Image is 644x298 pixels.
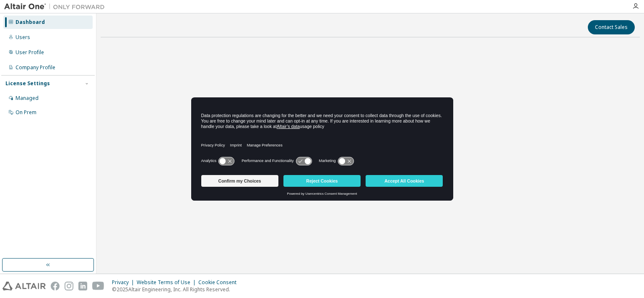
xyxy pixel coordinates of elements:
[16,34,30,41] div: Users
[4,3,109,11] img: Altair One
[112,286,241,293] p: © 2025 Altair Engineering, Inc. All Rights Reserved.
[51,282,60,290] img: facebook.svg
[5,80,50,87] div: License Settings
[16,64,55,71] div: Company Profile
[112,279,137,286] div: Privacy
[16,109,36,116] div: On Prem
[588,20,635,34] button: Contact Sales
[16,19,45,26] div: Dashboard
[16,95,39,102] div: Managed
[65,282,73,290] img: instagram.svg
[78,282,87,290] img: linkedin.svg
[137,279,198,286] div: Website Terms of Use
[92,282,104,290] img: youtube.svg
[198,279,241,286] div: Cookie Consent
[16,49,44,56] div: User Profile
[3,282,46,290] img: altair_logo.svg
